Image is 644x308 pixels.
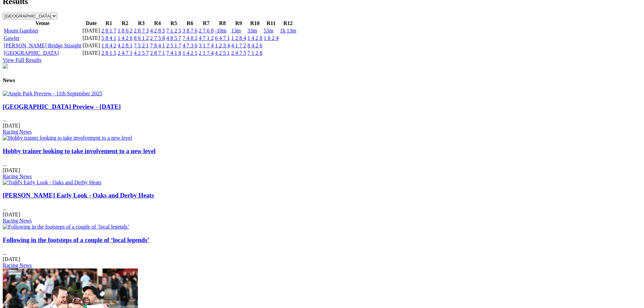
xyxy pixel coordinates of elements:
a: 5 8 4 1 [101,35,116,41]
img: chasers_homepage.jpg [3,63,8,69]
th: R12 [280,20,296,27]
a: Racing News [3,262,32,268]
a: 2 8 1 5 [101,50,116,56]
div: ... [3,103,641,135]
th: R4 [150,20,165,27]
a: 2 7 5 8 [150,35,165,41]
a: 2 8 7 1 [150,50,165,56]
th: R7 [198,20,214,27]
td: [DATE] [82,35,100,42]
a: View Full Results [3,57,42,63]
a: 33m [247,28,257,33]
a: 1 8 6 2 [118,28,133,33]
a: 4 2 8 5 [150,28,165,33]
a: Hobby trainer looking to take involvement to a new level [3,147,156,155]
a: 4 7 3 6 [183,43,197,48]
a: [PERSON_NAME] Early Look - Oaks and Derby Heats [3,192,154,199]
a: 6 4 7 1 [215,35,230,41]
a: 1 4 2 5 [183,50,197,56]
td: [DATE] [82,27,100,34]
a: 2 5 1 7 [166,43,181,48]
a: 4 1 7 2 [231,43,246,48]
a: 1 4 2 8 [247,35,262,41]
a: 7 8 4 1 [150,43,165,48]
img: Todd's Early Look - Oaks and Derby Heats [3,180,101,186]
a: [GEOGRAPHIC_DATA] [4,50,59,56]
a: 7 4 1 8 [166,50,181,56]
a: 3 1 7 4 [199,43,214,48]
a: 2 1 7 4 [199,50,214,56]
a: 2 8 7 3 [134,28,149,33]
a: 1 2 3 4 [215,43,230,48]
a: Mount Gambier [4,28,39,33]
div: ... [3,147,641,180]
div: ... [3,192,641,224]
th: R8 [215,20,230,27]
a: [PERSON_NAME] Bridge Straight [4,43,81,48]
th: R5 [166,20,182,27]
a: 8 6 1 2 [134,35,149,41]
td: [DATE] [82,50,100,56]
a: 4 2 5 7 [134,50,149,56]
a: Following in the footsteps of a couple of ‘local legends’ [3,236,149,243]
span: [DATE] [3,212,20,217]
a: 4 2 8 1 [118,43,133,48]
th: Date [82,20,100,27]
a: 1 8 4 2 [101,43,116,48]
img: Following in the footsteps of a couple of ‘local legends’ [3,224,129,230]
a: 2 7 6 8 [199,28,214,33]
span: [DATE] [3,256,20,262]
th: R1 [101,20,117,27]
a: 4 8 5 7 [166,35,181,41]
a: 4 2 5 1 [215,50,230,56]
a: 4 7 1 2 [199,35,214,41]
a: Racing News [3,218,32,223]
a: [GEOGRAPHIC_DATA] Preview - [DATE] [3,103,121,110]
th: R2 [117,20,133,27]
a: 8 4 2 6 [247,43,262,48]
img: Angle Park Preview - 11th September 2025 [3,91,102,97]
th: R10 [247,20,263,27]
a: 2 4 7 1 [118,50,133,56]
div: ... [3,236,641,268]
a: 53m [264,28,273,33]
span: [DATE] [3,167,20,173]
td: [DATE] [82,42,100,49]
img: Hobby trainer looking to take involvement to a new level [3,135,132,141]
th: Venue [3,20,81,27]
th: R6 [182,20,198,27]
a: 7 4 8 2 [183,35,197,41]
a: 2 8 1 7 [101,28,116,33]
th: R3 [134,20,149,27]
a: 7 5 2 1 [134,43,149,48]
a: 2 4 7 5 [231,50,246,56]
th: R11 [263,20,279,27]
a: Racing News [3,173,32,179]
a: 1h 13m [280,28,296,33]
span: [DATE] [3,123,20,128]
a: 7 1 2 8 [247,50,262,56]
a: 13m [231,28,241,33]
a: 1 6 2 4 [264,35,279,41]
a: 3 8 7 6 [183,28,197,33]
th: R9 [231,20,246,27]
a: Racing News [3,129,32,135]
h4: News [3,77,641,84]
a: Gawler [4,35,20,41]
a: -10m [215,28,226,33]
a: 7 1 2 5 [166,28,181,33]
a: 1 2 8 4 [231,35,246,41]
a: 1 4 2 6 [118,35,133,41]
